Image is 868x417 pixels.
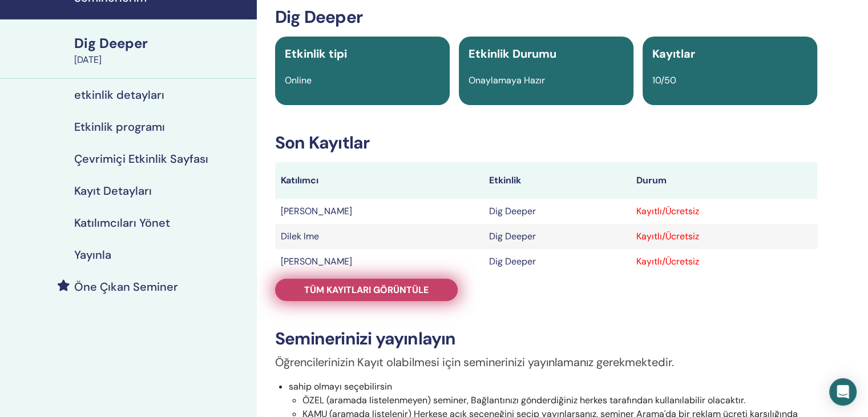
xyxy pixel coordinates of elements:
h4: etkinlik detayları [74,88,164,102]
h3: Seminerinizi yayınlayın [275,328,817,349]
span: Online [285,74,312,86]
td: [PERSON_NAME] [275,199,483,224]
td: Dilek Ime [275,224,483,249]
div: [DATE] [74,53,250,67]
th: Durum [630,162,817,199]
div: Kayıtlı/Ücretsiz [636,230,812,243]
h4: Yayınla [74,248,111,262]
div: Kayıtlı/Ücretsiz [636,205,812,218]
th: Etkinlik [483,162,630,199]
div: Open Intercom Messenger [829,378,857,406]
a: Dig Deeper[DATE] [67,34,257,67]
span: Etkinlik tipi [285,46,347,61]
span: Etkinlik Durumu [469,46,556,61]
span: Tüm kayıtları görüntüle [304,284,429,296]
div: Kayıtlı/Ücretsiz [636,255,812,268]
h3: Son Kayıtlar [275,133,817,153]
h4: Katılımcıları Yönet [74,216,170,230]
td: Dig Deeper [483,199,630,224]
td: Dig Deeper [483,224,630,249]
h3: Dig Deeper [275,7,817,27]
td: [PERSON_NAME] [275,249,483,274]
p: Öğrencilerinizin Kayıt olabilmesi için seminerinizi yayınlamanız gerekmektedir. [275,354,817,371]
span: 10/50 [652,74,676,86]
h4: Çevrimiçi Etkinlik Sayfası [74,152,208,166]
h4: Kayıt Detayları [74,184,152,198]
span: Onaylamaya Hazır [469,74,545,86]
h4: Öne Çıkan Seminer [74,280,178,294]
h4: Etkinlik programı [74,120,165,134]
span: Kayıtlar [652,46,695,61]
li: ÖZEL (aramada listelenmeyen) seminer, Bağlantınızı gönderdiğiniz herkes tarafından kullanılabilir... [302,394,817,407]
a: Tüm kayıtları görüntüle [275,279,458,301]
th: Katılımcı [275,162,483,199]
div: Dig Deeper [74,34,250,53]
td: Dig Deeper [483,249,630,274]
